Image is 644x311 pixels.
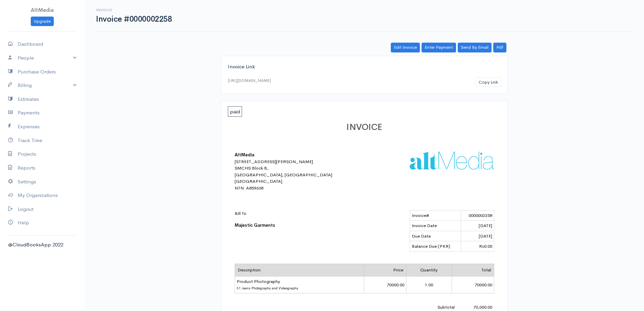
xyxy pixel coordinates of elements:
[228,106,242,117] span: paid
[410,231,461,241] td: Due Date
[410,210,461,221] td: Invoice#
[31,17,54,26] a: Upgrade
[452,276,494,293] td: 70000.00
[461,210,494,221] td: 0000002258
[235,222,275,228] b: Majestic Garments
[96,8,172,12] h6: Invoice
[461,231,494,241] td: [DATE]
[452,264,494,276] td: Total
[406,264,452,276] td: Quantity
[422,43,456,52] a: Enter Payment
[235,152,254,158] b: AltMedia
[31,7,54,13] span: AltMedia
[391,43,420,52] a: Edit Invoice
[461,221,494,231] td: [DATE]
[364,276,406,293] td: 70000.00
[364,264,406,276] td: Price
[235,276,364,293] td: Product Photography
[96,15,172,23] h1: Invoice #0000002258
[235,210,353,217] p: Bill To
[235,264,364,276] td: Description
[476,77,501,87] button: Copy Link
[461,241,494,252] td: Rs0.00
[410,152,494,169] img: logo-41114.png
[235,158,353,192] div: [STREET_ADDRESS][PERSON_NAME] SMCHS Block B, [GEOGRAPHIC_DATA], [GEOGRAPHIC_DATA] [GEOGRAPHIC_DAT...
[458,43,492,52] a: Send By Email
[410,221,461,231] td: Invoice Date
[235,123,494,132] h1: INVOICE
[8,241,76,249] div: @CloudBooksApp 2022
[493,43,506,52] a: Pdf
[237,286,298,290] span: 31 Jeans Photography and Videography
[228,77,271,84] div: [URL][DOMAIN_NAME]
[406,276,452,293] td: 1.00
[228,63,501,71] div: Invoice Link
[410,241,461,252] td: Balance Due (PKR)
